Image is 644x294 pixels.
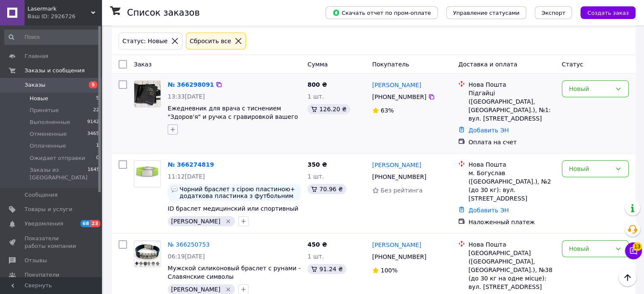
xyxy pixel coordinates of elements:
h1: Список заказов [127,8,200,18]
span: Отзывы [25,257,47,264]
svg: Удалить метку [225,218,232,225]
span: Оплаченные [30,142,66,150]
a: ID браслет медицинский или спортивный [168,205,299,212]
div: Оплата на счет [468,138,555,146]
input: Поиск [4,30,100,45]
span: Покупатели [25,271,59,279]
a: Добавить ЭН [468,207,509,214]
span: 1645 [88,166,100,181]
div: Ваш ID: 2926726 [28,13,102,20]
span: Создать заказ [587,10,629,16]
div: м. Богуслав ([GEOGRAPHIC_DATA].), №2 (до 30 кг): вул. [STREET_ADDRESS] [468,169,555,203]
span: [PERSON_NAME] [171,218,220,225]
div: Сбросить все [188,36,233,46]
div: Новый [569,84,611,93]
span: [PHONE_NUMBER] [372,93,426,100]
button: Скачать отчет по пром-оплате [326,6,438,19]
span: Заказы [25,81,45,89]
span: Уведомления [25,220,63,228]
span: 1 [96,142,99,150]
div: 70.96 ₴ [307,184,346,194]
a: Создать заказ [572,9,636,16]
span: [PERSON_NAME] [171,286,220,293]
span: 450 ₴ [307,241,327,248]
span: 3465 [87,130,99,138]
span: 13 [633,242,642,251]
svg: Удалить метку [225,286,232,293]
div: Новый [569,244,611,253]
a: Мужской силиконовый браслет с рунами - Славянские символы [168,265,301,280]
span: 350 ₴ [307,161,327,168]
div: Нова Пошта [468,240,555,249]
a: Добавить ЭН [468,127,509,134]
div: Нова Пошта [468,160,555,169]
span: [PHONE_NUMBER] [372,173,426,180]
span: 22 [93,107,99,114]
img: :speech_balloon: [171,186,178,192]
span: 9142 [87,118,99,126]
div: Новый [569,164,611,173]
span: 68 [80,220,90,227]
div: 91.24 ₴ [307,264,346,274]
a: № 366298091 [168,81,214,88]
span: Доставка и оплата [458,61,517,68]
span: Скачать отчет по пром-оплате [332,9,431,16]
span: Заказы из [GEOGRAPHIC_DATA] [30,166,88,181]
span: 63% [381,107,394,114]
img: Фото товару [134,164,160,184]
span: 11:12[DATE] [168,173,205,180]
span: 1 шт. [307,93,324,100]
span: 0 [96,154,99,162]
span: Lasermark [28,5,91,13]
span: Заказы и сообщения [25,67,85,74]
span: 5 [89,81,97,88]
div: [GEOGRAPHIC_DATA] ([GEOGRAPHIC_DATA], [GEOGRAPHIC_DATA].), №38 (до 30 кг на одне місце): вул. [ST... [468,249,555,291]
span: 06:19[DATE] [168,253,205,260]
a: Ежедневник для врача с тиснением "Здоров'я" и ручка с гравировкой вашего текста [168,105,298,129]
div: Підгайці ([GEOGRAPHIC_DATA], [GEOGRAPHIC_DATA].), №1: вул. [STREET_ADDRESS] [468,89,555,123]
button: Управление статусами [446,6,526,19]
span: Покупатель [372,61,409,68]
span: Чорний браслет з сірою пластиною+ додаткова пластинка з футбольним м'ячем. Надпис на основній пла... [180,186,297,199]
span: Выполненные [30,118,70,126]
span: Экспорт [542,10,565,16]
span: 100% [381,267,398,274]
a: [PERSON_NAME] [372,241,421,249]
div: Нова Пошта [468,80,555,89]
button: Наверх [619,269,636,286]
button: Экспорт [535,6,572,19]
span: 23 [90,220,100,227]
img: Фото товару [134,81,160,107]
span: Управление статусами [453,10,520,16]
span: [PHONE_NUMBER] [372,253,426,260]
a: [PERSON_NAME] [372,81,421,89]
span: Заказ [134,61,152,68]
span: Товары и услуги [25,206,72,213]
span: 800 ₴ [307,81,327,88]
span: 1 шт. [307,173,324,180]
span: Ожидает отправки [30,154,85,162]
a: Фото товару [134,240,161,267]
a: № 366274819 [168,161,214,168]
a: Фото товару [134,160,161,187]
span: 5 [96,95,99,102]
div: 126.20 ₴ [307,104,350,114]
a: [PERSON_NAME] [372,161,421,169]
span: Принятые [30,107,59,114]
div: Статус: Новые [121,36,169,46]
span: Главная [25,52,48,60]
span: Сообщения [25,191,58,199]
span: Показатели работы компании [25,235,78,250]
button: Создать заказ [580,6,636,19]
span: Новые [30,95,48,102]
span: 1 шт. [307,253,324,260]
a: Фото товару [134,80,161,107]
button: Чат с покупателем13 [625,242,642,259]
span: Статус [562,61,583,68]
span: Без рейтинга [381,187,423,194]
a: № 366250753 [168,241,210,248]
span: Отмененные [30,130,66,138]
